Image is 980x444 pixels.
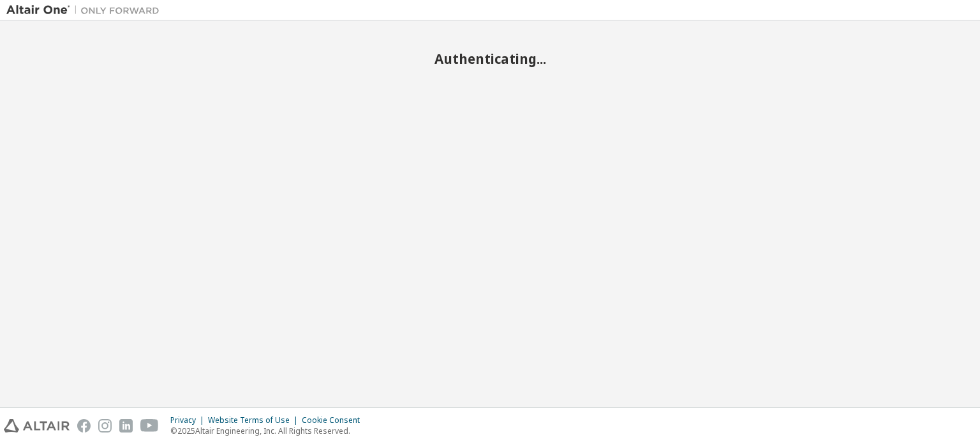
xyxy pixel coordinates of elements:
[170,425,367,436] p: © 2025 Altair Engineering, Inc. All Rights Reserved.
[98,419,112,433] img: instagram.svg
[77,419,91,433] img: facebook.svg
[140,419,159,433] img: youtube.svg
[170,415,208,425] div: Privacy
[4,419,70,433] img: altair_logo.svg
[6,50,974,67] h2: Authenticating...
[6,4,166,17] img: Altair One
[302,415,367,425] div: Cookie Consent
[119,419,133,433] img: linkedin.svg
[208,415,302,425] div: Website Terms of Use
